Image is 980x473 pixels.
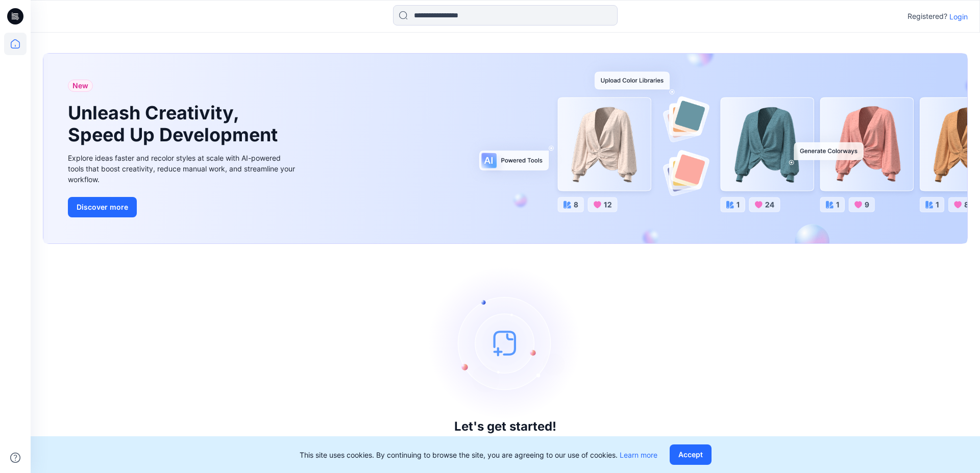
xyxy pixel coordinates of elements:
span: New [72,80,88,92]
p: Login [949,11,968,22]
a: Learn more [620,451,657,459]
div: Explore ideas faster and recolor styles at scale with AI-powered tools that boost creativity, red... [68,153,298,185]
button: Discover more [68,197,137,217]
p: This site uses cookies. By continuing to browse the site, you are agreeing to our use of cookies. [300,450,657,460]
img: empty-state-image.svg [429,266,582,419]
h3: Let's get started! [454,419,556,434]
a: Discover more [68,197,298,217]
p: Registered? [908,10,947,22]
button: Accept [670,444,712,465]
h1: Unleash Creativity, Speed Up Development [68,102,282,146]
